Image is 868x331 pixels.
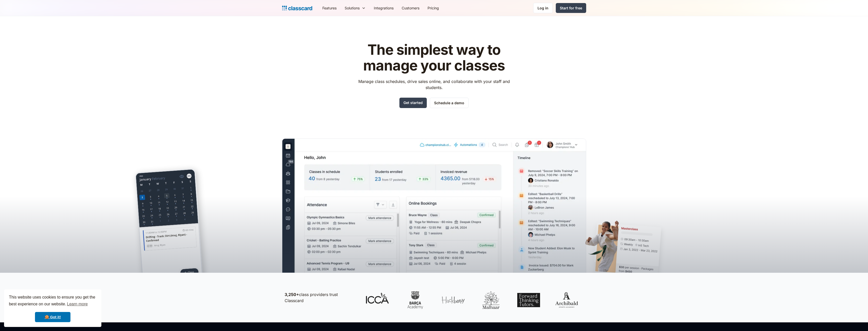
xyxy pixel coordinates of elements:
a: dismiss cookie message [35,312,70,322]
a: Schedule a demo [430,98,469,108]
a: Pricing [423,2,443,14]
a: Start for free [556,3,586,13]
div: Log in [538,5,548,11]
a: Log in [533,3,553,13]
div: Solutions [345,5,360,11]
a: Features [318,2,341,14]
span: This website uses cookies to ensure you get the best experience on our website. [9,294,97,308]
div: cookieconsent [4,289,101,327]
a: home [282,5,312,12]
a: Get started [399,98,427,108]
a: learn more about cookies [66,300,88,308]
a: Customers [398,2,423,14]
div: Solutions [341,2,370,14]
h1: The simplest way to manage your classes [354,42,514,73]
a: Integrations [370,2,398,14]
p: class providers trust Classcard [285,291,356,304]
p: Manage class schedules, drive sales online, and collaborate with your staff and students. [354,78,514,91]
div: Start for free [560,5,582,11]
strong: 3,250+ [285,292,299,297]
